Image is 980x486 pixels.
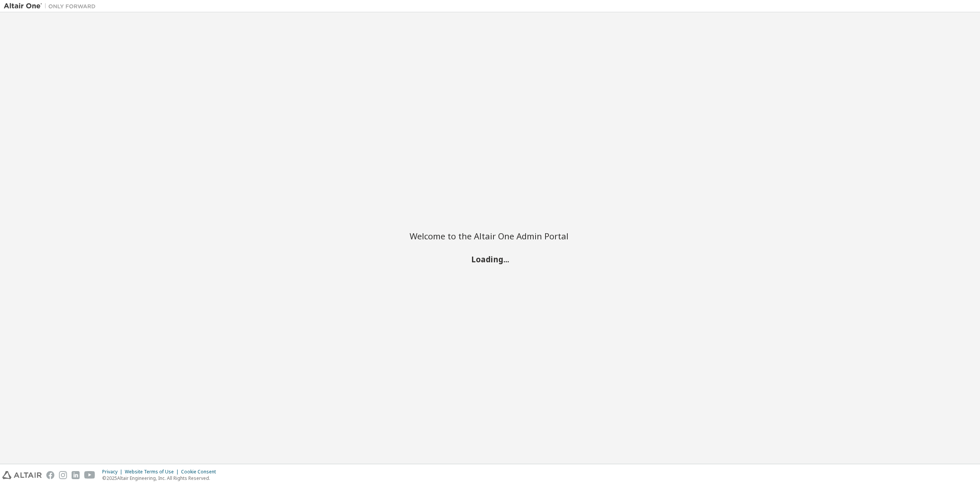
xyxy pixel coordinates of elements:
[181,469,220,475] div: Cookie Consent
[410,254,570,264] h2: Loading...
[410,231,570,241] h2: Welcome to the Altair One Admin Portal
[125,469,181,475] div: Website Terms of Use
[46,471,54,479] img: facebook.svg
[84,471,95,479] img: youtube.svg
[102,475,220,481] p: © 2025 Altair Engineering, Inc. All Rights Reserved.
[102,469,125,475] div: Privacy
[59,471,67,479] img: instagram.svg
[4,2,100,10] img: Altair One
[2,471,42,479] img: altair_logo.svg
[72,471,80,479] img: linkedin.svg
